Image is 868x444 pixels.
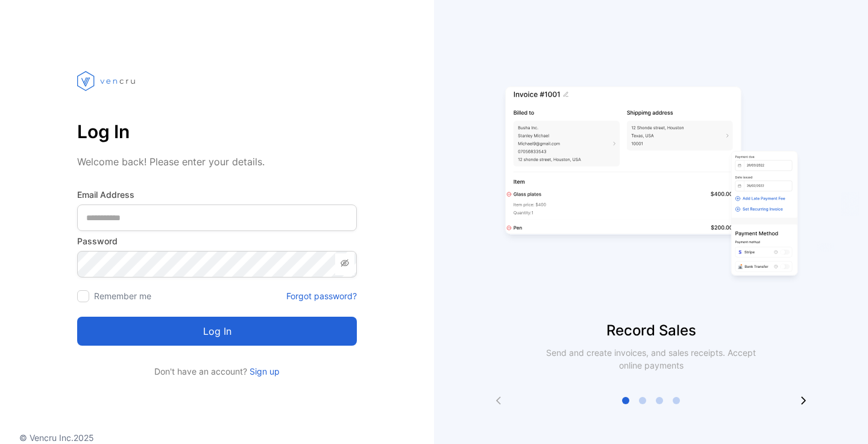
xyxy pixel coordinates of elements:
p: Don't have an account? [77,365,357,378]
a: Sign up [247,366,280,376]
img: slider image [500,48,802,320]
button: Log in [77,317,357,346]
p: Log In [77,117,357,146]
p: Welcome back! Please enter your details. [77,154,357,169]
img: vencru logo [77,48,137,113]
a: Forgot password? [286,290,357,302]
p: Send and create invoices, and sales receipts. Accept online payments [535,346,767,372]
label: Email Address [77,188,357,201]
p: Record Sales [434,320,868,341]
label: Remember me [94,291,151,301]
label: Password [77,235,357,247]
